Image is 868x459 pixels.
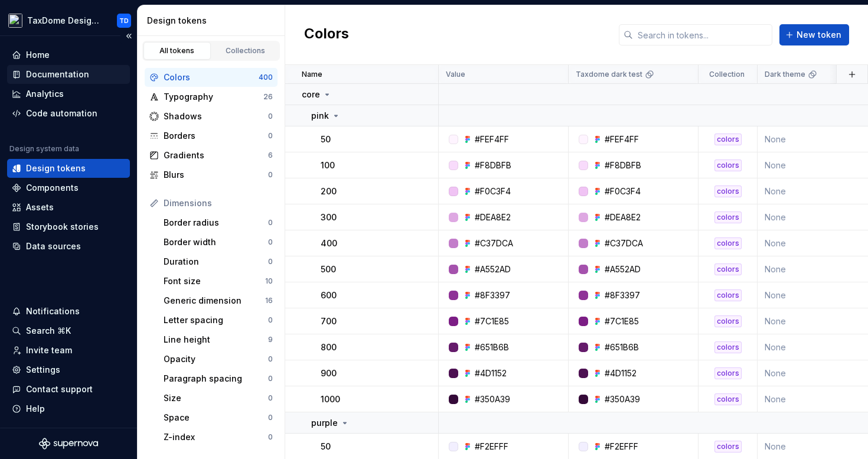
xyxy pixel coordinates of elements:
div: colors [714,393,742,405]
svg: Supernova Logo [39,438,98,450]
a: Assets [7,198,130,217]
div: All tokens [148,46,207,56]
p: 900 [321,367,337,379]
div: Opacity [164,353,268,365]
img: da704ea1-22e8-46cf-95f8-d9f462a55abe.png [8,14,22,28]
div: Dimensions [164,197,273,209]
p: 400 [321,237,337,249]
div: Typography [164,91,263,103]
p: Name [302,70,322,79]
div: Blurs [164,169,268,181]
a: Shadows0 [145,107,278,126]
div: #651B6B [605,341,639,353]
div: colors [714,441,742,453]
div: colors [714,315,742,327]
p: 300 [321,211,337,223]
div: 0 [268,354,273,364]
div: Borders [164,130,268,142]
div: Colors [164,71,259,83]
p: 200 [321,185,337,197]
div: #7C1E85 [475,315,509,327]
h2: Colors [304,24,349,45]
div: #FEF4FF [475,134,509,145]
a: Components [7,178,130,197]
button: Contact support [7,380,130,399]
p: purple [311,417,338,429]
div: #350A39 [475,393,510,405]
div: #A552AD [605,263,641,275]
div: 16 [265,296,273,305]
div: 0 [268,432,273,442]
p: 700 [321,315,337,327]
div: colors [714,185,742,197]
div: 0 [268,374,273,383]
div: #350A39 [605,393,640,405]
div: 26 [263,92,273,102]
button: Help [7,399,130,418]
button: TaxDome Design SystemTD [2,8,135,33]
div: colors [714,134,742,145]
div: Code automation [26,108,97,119]
div: colors [714,237,742,249]
div: Z-index [164,431,268,443]
div: Design system data [9,144,79,154]
div: #F0C3F4 [605,185,641,197]
div: Paragraph spacing [164,373,268,385]
div: 0 [268,413,273,422]
div: Storybook stories [26,221,99,233]
div: 0 [268,257,273,266]
div: #F0C3F4 [475,185,511,197]
div: colors [714,211,742,223]
button: New token [779,24,849,45]
div: Design tokens [147,15,280,27]
a: Letter spacing0 [159,311,278,330]
div: Assets [26,201,54,213]
a: Font size10 [159,272,278,291]
a: Code automation [7,104,130,123]
div: Collections [216,46,275,56]
p: core [302,89,320,100]
span: New token [797,29,841,41]
div: Design tokens [26,162,86,174]
div: #C37DCA [475,237,513,249]
p: 50 [321,441,331,453]
div: #651B6B [475,341,509,353]
div: #DEA8E2 [605,211,641,223]
div: Data sources [26,240,81,252]
a: Border radius0 [159,213,278,232]
a: Colors400 [145,68,278,87]
div: #A552AD [475,263,511,275]
a: Border width0 [159,233,278,252]
div: #8F3397 [475,289,510,301]
p: 500 [321,263,336,275]
div: Border width [164,236,268,248]
button: Notifications [7,302,130,321]
a: Data sources [7,237,130,256]
div: 10 [265,276,273,286]
a: Invite team [7,341,130,360]
p: 600 [321,289,337,301]
a: Gradients6 [145,146,278,165]
a: Size0 [159,389,278,408]
div: 9 [268,335,273,344]
div: Line height [164,334,268,346]
button: Search ⌘K [7,321,130,340]
div: #DEA8E2 [475,211,511,223]
p: Taxdome dark test [576,70,642,79]
div: Home [26,49,50,61]
div: Border radius [164,217,268,229]
div: 0 [268,170,273,180]
a: Settings [7,360,130,379]
a: Generic dimension16 [159,291,278,310]
div: Font size [164,275,265,287]
p: 800 [321,341,337,353]
div: Duration [164,256,268,268]
div: 0 [268,315,273,325]
div: Notifications [26,305,80,317]
div: 0 [268,112,273,121]
input: Search in tokens... [633,24,772,45]
p: Collection [709,70,745,79]
p: Value [446,70,465,79]
div: 0 [268,218,273,227]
